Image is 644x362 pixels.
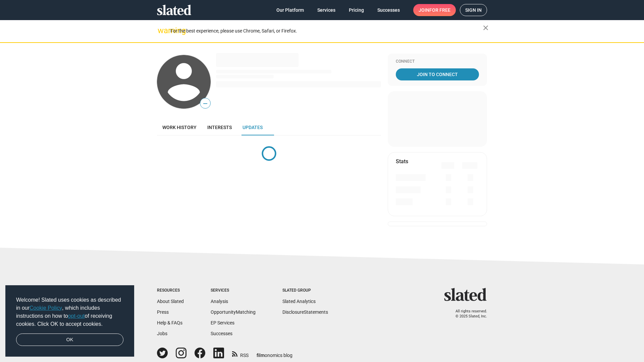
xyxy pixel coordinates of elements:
span: Welcome! Slated uses cookies as described in our , which includes instructions on how to of recei... [16,296,123,328]
span: Sign in [465,4,482,16]
p: All rights reserved. © 2025 Slated, Inc. [448,309,487,319]
a: OpportunityMatching [211,309,256,315]
span: Successes [377,4,400,16]
span: — [200,99,210,108]
a: Successes [372,4,405,16]
mat-card-title: Stats [396,158,408,165]
a: Joinfor free [413,4,456,16]
a: opt-out [68,313,85,319]
a: Join To Connect [396,68,479,80]
div: Connect [396,59,479,64]
a: dismiss cookie message [16,334,123,346]
span: Work history [162,125,197,130]
div: Services [211,288,256,293]
span: Join To Connect [397,68,478,80]
a: Analysis [211,299,228,304]
span: Services [317,4,335,16]
a: DisclosureStatements [282,309,328,315]
a: Sign in [460,4,487,16]
span: Interests [207,125,232,130]
a: Interests [202,119,237,135]
a: Services [312,4,341,16]
span: Pricing [349,4,364,16]
mat-icon: close [482,24,490,32]
a: Pricing [343,4,369,16]
a: Our Platform [271,4,309,16]
a: Press [157,309,169,315]
span: Updates [243,125,263,130]
a: RSS [232,348,249,359]
a: Work history [157,119,202,135]
span: Our Platform [276,4,304,16]
div: For the best experience, please use Chrome, Safari, or Firefox. [170,26,483,36]
span: for free [429,4,450,16]
a: filmonomics blog [257,347,292,359]
a: EP Services [211,320,234,325]
div: cookieconsent [5,285,134,357]
a: Cookie Policy [30,305,62,311]
div: Slated Group [282,288,328,293]
span: film [257,353,265,358]
a: About Slated [157,299,184,304]
a: Jobs [157,331,167,336]
a: Slated Analytics [282,299,316,304]
a: Help & FAQs [157,320,182,325]
mat-icon: warning [158,26,166,35]
a: Updates [237,119,268,135]
a: Successes [211,331,232,336]
span: Join [419,4,450,16]
div: Resources [157,288,184,293]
